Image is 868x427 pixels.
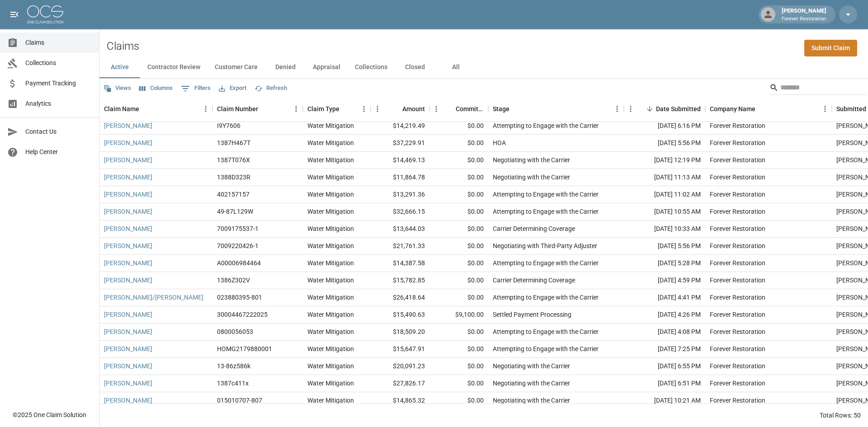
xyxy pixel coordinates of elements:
span: Contact Us [25,127,92,136]
div: Water Mitigation [307,121,354,130]
div: Water Mitigation [307,293,354,302]
div: Stage [488,96,624,122]
div: [DATE] 6:51 PM [624,375,705,392]
div: 49-87L129W [217,207,253,216]
div: Committed Amount [456,96,484,122]
div: $21,761.33 [371,238,429,255]
div: Amount [402,96,425,122]
div: Carrier Determining Coverage [493,276,575,285]
div: $0.00 [429,324,488,341]
button: Show filters [179,81,213,96]
div: $13,644.03 [371,221,429,238]
button: Sort [139,103,152,115]
a: [PERSON_NAME] [104,173,152,182]
div: © 2025 One Claim Solution [13,410,86,419]
div: Forever Restoration [710,258,765,267]
div: Forever Restoration [710,138,765,147]
div: Negotiating with the Carrier [493,155,570,164]
div: Water Mitigation [307,138,354,147]
a: [PERSON_NAME] [104,155,152,164]
div: $0.00 [429,117,488,135]
div: [DATE] 4:59 PM [624,272,705,289]
button: Active [99,56,140,78]
div: Water Mitigation [307,379,354,388]
div: Total Rows: 50 [820,411,861,420]
button: Denied [265,56,306,78]
button: Collections [348,56,395,78]
a: [PERSON_NAME] [104,224,152,233]
div: $0.00 [429,135,488,152]
a: [PERSON_NAME] [104,121,152,130]
div: Forever Restoration [710,293,765,302]
div: [DATE] 4:08 PM [624,324,705,341]
div: 1388D323R [217,173,250,182]
a: Submit Claim [804,40,857,56]
button: All [435,56,476,78]
button: Customer Care [208,56,265,78]
div: Company Name [705,96,832,122]
div: $0.00 [429,341,488,358]
div: Company Name [710,96,755,122]
div: [DATE] 10:33 AM [624,221,705,238]
button: Views [101,81,133,95]
div: $0.00 [429,272,488,289]
div: Forever Restoration [710,224,765,233]
div: Water Mitigation [307,276,354,285]
a: [PERSON_NAME] [104,344,152,353]
div: Forever Restoration [710,190,765,199]
div: $13,291.36 [371,186,429,203]
div: Water Mitigation [307,190,354,199]
button: Menu [289,102,303,116]
div: [DATE] 4:41 PM [624,289,705,306]
div: Forever Restoration [710,276,765,285]
div: [DATE] 12:19 PM [624,152,705,169]
div: Forever Restoration [710,121,765,130]
div: $0.00 [429,358,488,375]
button: Menu [624,102,637,116]
a: [PERSON_NAME] [104,396,152,405]
div: Date Submitted [624,96,705,122]
div: $26,418.64 [371,289,429,306]
div: Forever Restoration [710,173,765,182]
div: Attempting to Engage with the Carrier [493,293,599,302]
img: ocs-logo-white-transparent.png [27,5,63,23]
div: Attempting to Engage with the Carrier [493,121,599,130]
div: [DATE] 5:56 PM [624,135,705,152]
div: Forever Restoration [710,310,765,319]
div: Negotiating with the Carrier [493,361,570,371]
div: $0.00 [429,186,488,203]
button: Sort [509,103,522,115]
button: Menu [610,102,624,116]
div: $14,469.13 [371,152,429,169]
div: $0.00 [429,221,488,238]
div: Claim Type [307,96,340,122]
div: $15,647.91 [371,341,429,358]
div: [DATE] 4:26 PM [624,306,705,324]
div: Water Mitigation [307,258,354,267]
div: $15,782.85 [371,272,429,289]
a: [PERSON_NAME] [104,241,152,250]
span: Help Center [25,147,92,157]
button: Menu [429,102,443,116]
button: Contractor Review [140,56,208,78]
div: $0.00 [429,152,488,169]
div: HOA [493,138,506,147]
button: open drawer [5,5,24,23]
div: [DATE] 7:25 PM [624,341,705,358]
a: [PERSON_NAME]/[PERSON_NAME] [104,293,203,302]
button: Menu [199,102,212,116]
div: Attempting to Engage with the Carrier [493,258,599,267]
div: Attempting to Engage with the Carrier [493,344,599,353]
div: Claim Number [212,96,303,122]
span: Payment Tracking [25,79,92,88]
button: Sort [258,103,271,115]
div: [DATE] 5:28 PM [624,255,705,272]
div: Water Mitigation [307,361,354,371]
div: Water Mitigation [307,173,354,182]
div: 7009220426-1 [217,241,259,250]
div: $0.00 [429,375,488,392]
div: Claim Name [104,96,139,122]
div: Negotiating with the Carrier [493,396,570,405]
div: Water Mitigation [307,327,354,336]
div: Claim Number [217,96,258,122]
